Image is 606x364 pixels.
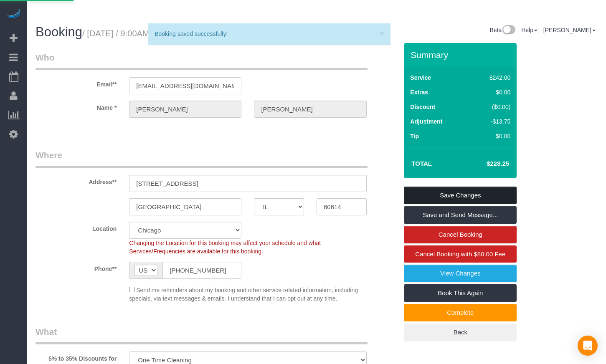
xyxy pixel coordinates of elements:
div: Open Intercom Messenger [578,336,598,356]
div: $242.00 [472,73,511,82]
h4: $228.25 [461,160,509,167]
a: Back [404,324,517,341]
img: New interface [502,25,515,36]
a: Cancel Booking [404,226,517,243]
input: First Name** [129,101,241,118]
span: Cancel Booking with $80.00 Fee [415,250,505,258]
a: Cancel Booking with $80.00 Fee [404,245,517,263]
img: Automaid Logo [5,8,22,20]
input: Last Name* [254,101,366,118]
legend: What [35,326,368,344]
label: Service [410,73,431,82]
a: Complete [404,304,517,321]
button: × [379,29,384,38]
span: Changing the Location for this booking may affect your schedule and what Services/Frequencies are... [129,240,321,255]
legend: Who [35,51,368,70]
a: Save and Send Message... [404,206,517,224]
strong: Total [411,160,432,167]
a: Help [521,27,538,33]
label: Extras [410,88,428,96]
legend: Where [35,149,368,168]
a: Save Changes [404,187,517,204]
small: / [DATE] / 9:00AM - 10:00AM / [PERSON_NAME] [82,29,267,38]
a: Book This Again [404,284,517,302]
label: Name * [29,101,123,112]
div: -$13.75 [472,117,511,126]
input: Zip Code** [317,198,367,215]
a: View Changes [404,265,517,282]
a: [PERSON_NAME] [543,27,596,33]
label: Tip [410,132,419,140]
h3: Summary [411,50,512,60]
div: Booking saved successfully! [155,30,383,38]
div: $0.00 [472,88,511,96]
div: $0.00 [472,132,511,140]
label: Location [29,222,123,233]
div: ($0.00) [472,103,511,111]
span: Send me reminders about my booking and other service related information, including specials, via... [129,287,358,302]
label: Discount [410,103,435,111]
a: Beta [489,27,515,33]
span: Booking [35,25,82,39]
label: Adjustment [410,117,442,126]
